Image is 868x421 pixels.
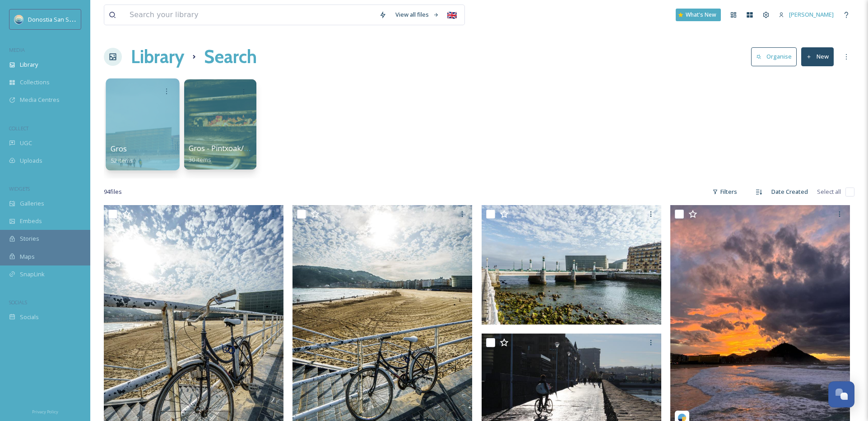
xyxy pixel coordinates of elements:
[20,217,42,225] span: Embeds
[111,145,134,165] a: Gros52 items
[801,47,834,66] button: New
[20,234,39,243] span: Stories
[32,409,58,415] span: Privacy Policy
[14,15,23,24] img: images.jpeg
[20,156,42,165] span: Uploads
[20,139,32,147] span: UGC
[131,43,184,70] a: Library
[828,381,854,407] button: Open Chat
[20,252,35,261] span: Maps
[751,47,797,66] button: Organise
[9,185,30,192] span: WIDGETS
[20,60,38,69] span: Library
[774,6,838,23] a: [PERSON_NAME]
[20,313,39,321] span: Socials
[789,10,834,18] span: [PERSON_NAME]
[189,143,269,153] span: Gros - Pintxoak/Pintxos
[767,183,812,201] div: Date Created
[20,199,44,208] span: Galleries
[20,78,50,87] span: Collections
[111,144,127,154] span: Gros
[444,7,460,23] div: 🇬🇧
[104,188,122,196] span: 94 file s
[32,406,58,416] a: Privacy Policy
[676,9,721,21] a: What's New
[28,15,119,23] span: Donostia San Sebastián Turismoa
[125,5,375,25] input: Search your library
[189,156,211,164] span: 30 items
[20,270,45,279] span: SnapLink
[708,183,742,201] div: Filters
[204,43,257,70] h1: Search
[9,299,27,306] span: SOCIALS
[391,6,444,23] a: View all files
[189,144,269,164] a: Gros - Pintxoak/Pintxos30 items
[20,96,60,104] span: Media Centres
[111,156,134,164] span: 52 items
[817,188,841,196] span: Select all
[9,46,25,53] span: MEDIA
[9,125,28,132] span: COLLECT
[482,205,661,325] img: Desembocadura_Urumea (2).jpg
